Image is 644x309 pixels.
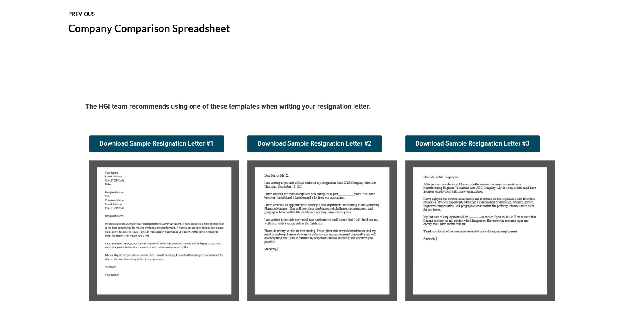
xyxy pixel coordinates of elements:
span: Download Sample Resignation Letter #1 [100,141,214,147]
h5: The HGI team recommends using one of these templates when writing your resignation letter. [85,102,559,114]
a: Download Sample Resignation Letter #1 [89,135,224,152]
a: Download Sample Resignation Letter #2 [247,135,382,152]
a: previous Company Comparison Spreadsheet [68,3,322,44]
span: Download Sample Resignation Letter #3 [415,141,530,147]
span: Download Sample Resignation Letter #2 [257,141,372,147]
a: Download Sample Resignation Letter #3 [405,135,540,152]
div: Company Comparison Spreadsheet [68,21,322,36]
div: previous [68,11,322,17]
